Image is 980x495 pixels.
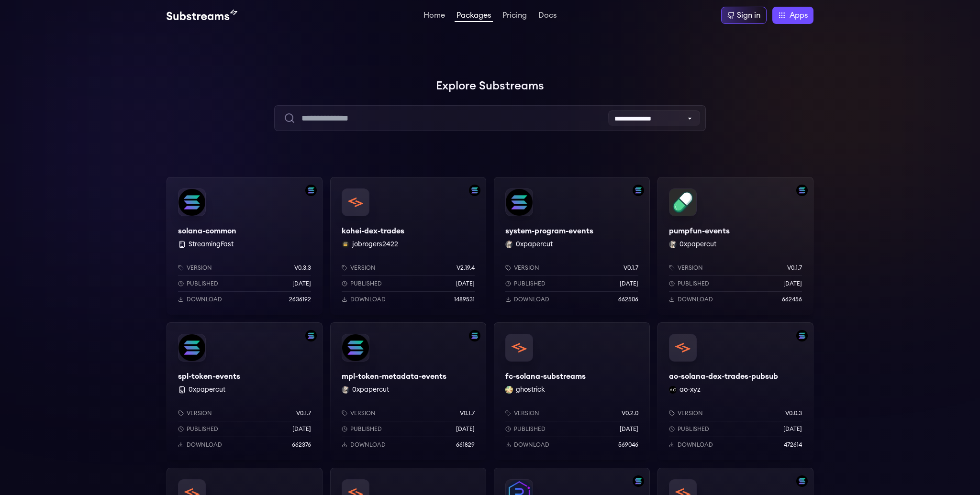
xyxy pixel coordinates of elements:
[657,322,813,460] a: Filter by solana networkao-solana-dex-trades-pubsubao-solana-dex-trades-pubsubao-xyz ao-xyzVersio...
[305,330,317,341] img: Filter by solana network
[305,185,317,196] img: Filter by solana network
[784,441,802,449] p: 472614
[679,240,716,249] button: 0xpapercut
[536,11,558,21] a: Docs
[678,296,713,303] p: Download
[620,280,638,287] p: [DATE]
[796,185,808,196] img: Filter by solana network
[187,441,222,449] p: Download
[350,441,386,449] p: Download
[787,264,802,272] p: v0.1.7
[460,409,475,417] p: v0.1.7
[618,296,638,303] p: 662506
[494,177,650,315] a: Filter by solana networksystem-program-eventssystem-program-events0xpapercut 0xpapercutVersionv0....
[514,296,549,303] p: Download
[469,330,480,341] img: Filter by solana network
[289,296,311,303] p: 2636192
[678,280,709,287] p: Published
[292,280,311,287] p: [DATE]
[721,7,767,24] a: Sign in
[350,425,382,433] p: Published
[785,409,802,417] p: v0.0.3
[469,185,480,196] img: Filter by solana network
[456,425,475,433] p: [DATE]
[790,10,808,21] span: Apps
[679,385,701,395] button: ao-xyz
[514,409,539,417] p: Version
[678,409,703,417] p: Version
[189,385,225,395] button: 0xpapercut
[678,264,703,272] p: Version
[516,240,553,249] button: 0xpapercut
[622,409,638,417] p: v0.2.0
[189,240,234,249] button: StreamingFast
[187,425,218,433] p: Published
[514,425,546,433] p: Published
[737,10,760,21] div: Sign in
[422,11,447,21] a: Home
[292,441,311,449] p: 662376
[624,264,638,272] p: v0.1.7
[330,177,486,315] a: Filter by solana networkkohei-dex-tradeskohei-dex-tradesjobrogers2422 jobrogers2422Versionv2.19.4...
[350,296,386,303] p: Download
[167,77,813,96] h1: Explore Substreams
[456,280,475,287] p: [DATE]
[620,425,638,433] p: [DATE]
[501,11,529,21] a: Pricing
[494,322,650,460] a: fc-solana-substreamsfc-solana-substreamsghostrick ghostrickVersionv0.2.0Published[DATE]Download56...
[294,264,311,272] p: v0.3.3
[633,475,644,487] img: Filter by solana network
[167,10,237,21] img: Substream's logo
[187,409,212,417] p: Version
[350,409,376,417] p: Version
[456,441,475,449] p: 661829
[678,441,713,449] p: Download
[514,264,539,272] p: Version
[783,425,802,433] p: [DATE]
[330,322,486,460] a: Filter by solana networkmpl-token-metadata-eventsmpl-token-metadata-events0xpapercut 0xpapercutVe...
[167,177,323,315] a: Filter by solana networksolana-commonsolana-common StreamingFastVersionv0.3.3Published[DATE]Downl...
[167,322,323,460] a: Filter by solana networkspl-token-eventsspl-token-events 0xpapercutVersionv0.1.7Published[DATE]Do...
[187,280,218,287] p: Published
[783,280,802,287] p: [DATE]
[514,441,549,449] p: Download
[657,177,813,315] a: Filter by solana networkpumpfun-eventspumpfun-events0xpapercut 0xpapercutVersionv0.1.7Published[D...
[633,185,644,196] img: Filter by solana network
[516,385,545,395] button: ghostrick
[796,330,808,341] img: Filter by solana network
[457,264,475,272] p: v2.19.4
[782,296,802,303] p: 662456
[678,425,709,433] p: Published
[454,296,475,303] p: 1489531
[350,280,382,287] p: Published
[350,264,376,272] p: Version
[296,409,311,417] p: v0.1.7
[352,385,389,395] button: 0xpapercut
[514,280,546,287] p: Published
[455,11,493,22] a: Packages
[187,296,222,303] p: Download
[187,264,212,272] p: Version
[618,441,638,449] p: 569046
[292,425,311,433] p: [DATE]
[796,475,808,487] img: Filter by solana network
[352,240,398,249] button: jobrogers2422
